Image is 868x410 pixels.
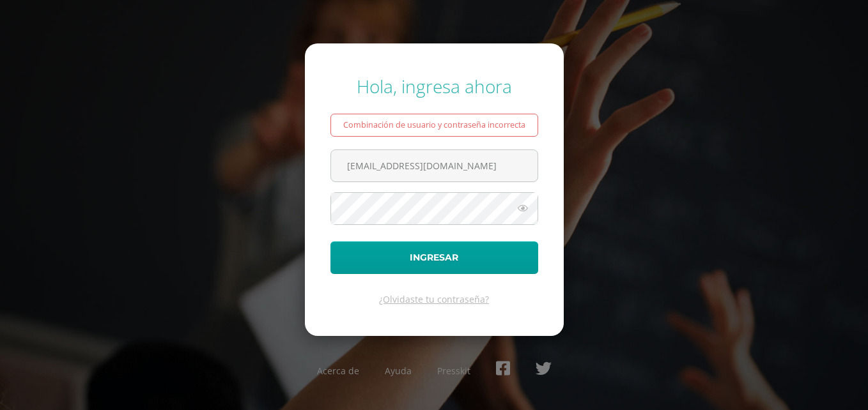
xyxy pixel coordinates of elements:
a: ¿Olvidaste tu contraseña? [379,293,489,305]
div: Hola, ingresa ahora [330,74,538,98]
a: Acerca de [317,365,359,377]
a: Presskit [437,365,470,377]
a: Ayuda [385,365,412,377]
div: Combinación de usuario y contraseña incorrecta [330,114,538,137]
input: Correo electrónico o usuario [331,150,538,181]
button: Ingresar [330,241,538,274]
